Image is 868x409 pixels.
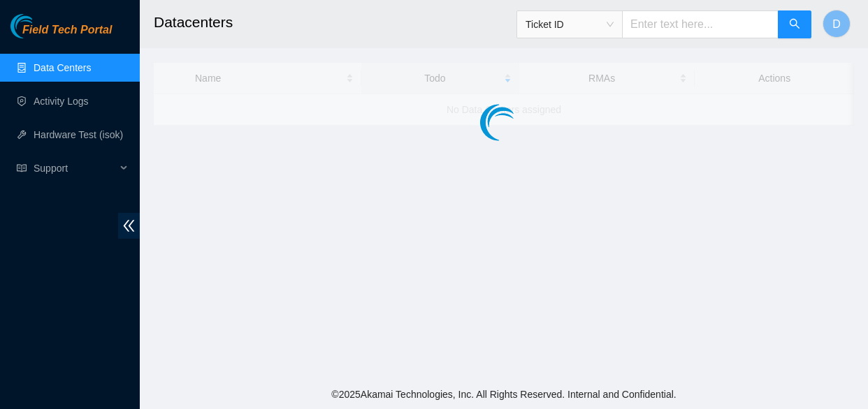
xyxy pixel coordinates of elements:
span: D [832,15,841,33]
a: Data Centers [34,62,91,73]
span: Field Tech Portal [22,24,112,37]
span: double-left [118,213,140,239]
span: search [789,18,800,31]
span: Ticket ID [526,14,614,35]
a: Hardware Test (isok) [34,129,123,140]
a: Activity Logs [34,96,89,107]
span: read [17,163,27,173]
footer: © 2025 Akamai Technologies, Inc. All Rights Reserved. Internal and Confidential. [140,380,868,409]
button: D [823,10,851,38]
img: Akamai Technologies [10,14,71,38]
a: Akamai TechnologiesField Tech Portal [10,25,112,43]
button: search [778,10,811,38]
input: Enter text here... [622,10,779,38]
span: Support [34,154,116,182]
